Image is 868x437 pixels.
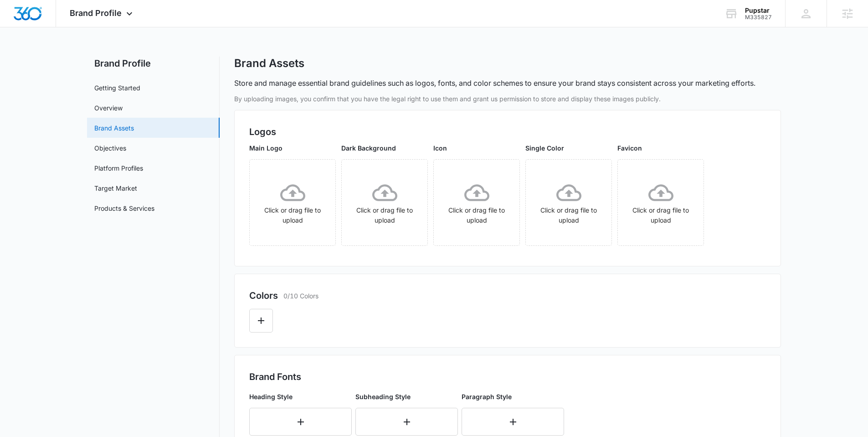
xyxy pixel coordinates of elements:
div: Click or drag file to upload [342,180,427,225]
p: Dark Background [341,143,428,153]
a: Getting Started [94,83,140,93]
p: Subheading Style [355,392,458,401]
h2: Brand Fonts [249,370,766,384]
a: Target Market [94,183,137,193]
span: Click or drag file to upload [250,160,335,245]
p: Icon [433,143,520,153]
a: Brand Assets [94,123,134,133]
div: Click or drag file to upload [250,180,335,225]
div: Click or drag file to upload [618,180,704,225]
p: Single Color [525,143,612,153]
h2: Logos [249,125,766,139]
h2: Brand Profile [87,57,220,70]
span: Click or drag file to upload [526,160,611,245]
p: Heading Style [249,392,352,401]
p: Paragraph Style [462,392,564,401]
span: Click or drag file to upload [618,160,704,245]
span: Click or drag file to upload [434,160,519,245]
a: Overview [94,103,123,113]
button: Edit Color [249,309,273,333]
div: account id [745,14,772,21]
p: 0/10 Colors [283,291,318,301]
h1: Brand Assets [234,57,304,70]
div: Click or drag file to upload [434,180,519,225]
span: Click or drag file to upload [342,160,427,245]
a: Objectives [94,143,126,153]
a: Platform Profiles [94,163,143,173]
a: Products & Services [94,203,154,213]
p: Main Logo [249,143,336,153]
p: Favicon [617,143,704,153]
h2: Colors [249,289,278,302]
div: Click or drag file to upload [526,180,611,225]
span: Brand Profile [70,8,122,18]
p: By uploading images, you confirm that you have the legal right to use them and grant us permissio... [234,94,781,104]
div: account name [745,7,772,14]
p: Store and manage essential brand guidelines such as logos, fonts, and color schemes to ensure you... [234,78,755,88]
